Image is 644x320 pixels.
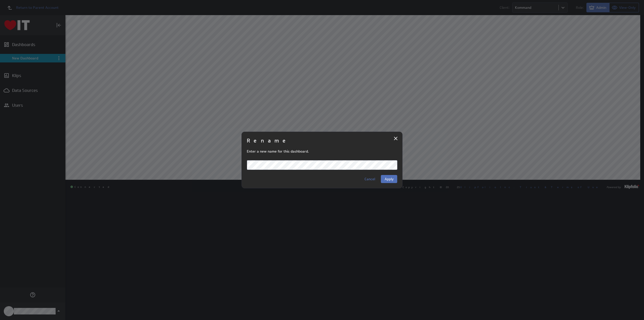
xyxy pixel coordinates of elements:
p: Enter a new name for this dashboard. [247,149,397,154]
h2: Rename [247,137,290,145]
span: Cancel [365,177,375,181]
button: Apply [381,175,397,183]
div: Close [391,134,400,143]
button: Cancel [361,175,378,183]
span: Apply [385,177,394,181]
